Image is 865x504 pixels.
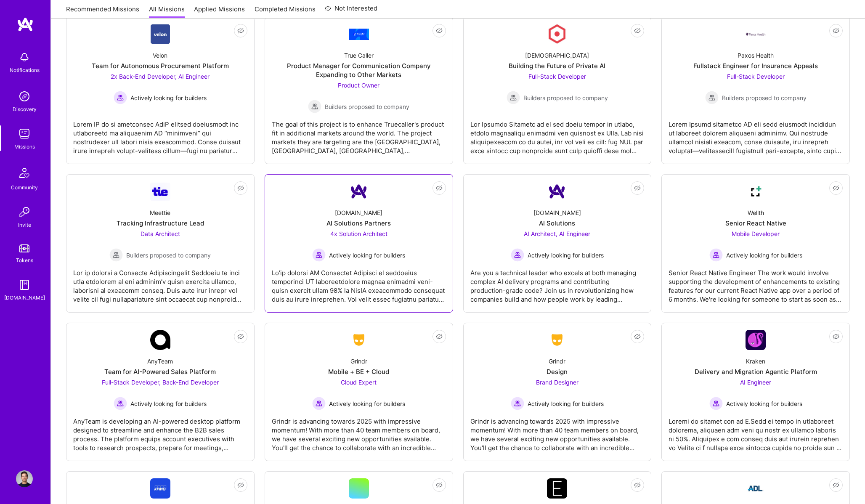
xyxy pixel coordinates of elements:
[748,208,764,217] div: Wellth
[669,330,843,454] a: Company LogoKrakenDelivery and Migration Agentic PlatformAI Engineer Actively looking for builder...
[16,125,33,142] img: teamwork
[130,93,207,102] span: Actively looking for builders
[669,262,843,304] div: Senior React Native Engineer The work would involve supporting the development of enhancements to...
[66,5,139,19] a: Recommended Missions
[328,367,389,376] div: Mobile + BE + Cloud
[16,276,33,293] img: guide book
[237,185,244,191] i: icon EyeClosed
[312,248,326,262] img: Actively looking for builders
[523,93,608,102] span: Builders proposed to company
[524,230,590,237] span: AI Architect, AI Engineer
[130,399,207,408] span: Actively looking for builders
[10,66,40,74] div: Notifications
[436,482,443,488] i: icon EyeClosed
[16,49,33,66] img: bell
[330,230,387,237] span: 4x Solution Architect
[153,51,167,60] div: Velon
[669,181,843,305] a: Company LogoWellthSenior React NativeMobile Developer Actively looking for buildersActively looki...
[746,478,766,499] img: Company Logo
[547,367,568,376] div: Design
[194,5,245,19] a: Applied Missions
[693,61,818,70] div: Fullstack Engineer for Insurance Appeals
[511,397,524,410] img: Actively looking for builders
[117,219,204,228] div: Tracking Infrastructure Lead
[272,61,446,79] div: Product Manager for Communication Company Expanding to Other Markets
[14,163,34,183] img: Community
[349,332,369,347] img: Company Logo
[470,113,645,155] div: Lor Ipsumdo Sitametc ad el sed doeiu tempor in utlabo, etdolo magnaaliqu enimadmi ven quisnost ex...
[13,105,37,114] div: Discovery
[73,24,247,157] a: Company LogoVelonTeam for Autonomous Procurement Platform2x Back-End Developer, AI Engineer Activ...
[436,185,443,191] i: icon EyeClosed
[73,410,247,452] div: AnyTeam is developing an AI-powered desktop platform designed to streamline and enhance the B2B s...
[349,181,369,202] img: Company Logo
[833,482,839,488] i: icon EyeClosed
[73,181,247,305] a: Company LogoMeettieTracking Infrastructure LeadData Architect Builders proposed to companyBuilder...
[533,208,581,217] div: [DOMAIN_NAME]
[833,333,839,340] i: icon EyeClosed
[525,51,589,60] div: [DEMOGRAPHIC_DATA]
[151,24,170,44] img: Company Logo
[73,330,247,454] a: Company LogoAnyTeamTeam for AI-Powered Sales PlatformFull-Stack Developer, Back-End Developer Act...
[150,478,170,499] img: Company Logo
[150,183,170,201] img: Company Logo
[528,73,586,80] span: Full-Stack Developer
[335,208,382,217] div: [DOMAIN_NAME]
[312,397,326,410] img: Actively looking for builders
[470,330,645,454] a: Company LogoGrindrDesignBrand Designer Actively looking for buildersActively looking for builders...
[237,27,244,34] i: icon EyeClosed
[539,219,575,228] div: AI Solutions
[470,262,645,304] div: Are you a technical leader who excels at both managing complex AI delivery programs and contribut...
[14,142,35,151] div: Missions
[308,100,321,113] img: Builders proposed to company
[349,29,369,40] img: Company Logo
[507,91,520,104] img: Builders proposed to company
[329,251,405,260] span: Actively looking for builders
[746,330,766,350] img: Company Logo
[436,27,443,34] i: icon EyeClosed
[272,24,446,157] a: Company LogoTrue CallerProduct Manager for Communication Company Expanding to Other MarketsProduc...
[634,333,641,340] i: icon EyeClosed
[114,91,127,104] img: Actively looking for builders
[16,256,33,265] div: Tokens
[669,24,843,157] a: Company LogoPaxos HealthFullstack Engineer for Insurance AppealsFull-Stack Developer Builders pro...
[16,470,33,487] img: User Avatar
[338,82,379,89] span: Product Owner
[726,399,802,408] span: Actively looking for builders
[341,379,377,386] span: Cloud Expert
[237,333,244,340] i: icon EyeClosed
[833,185,839,191] i: icon EyeClosed
[149,5,185,19] a: All Missions
[126,251,211,260] span: Builders proposed to company
[528,251,604,260] span: Actively looking for builders
[325,102,409,111] span: Builders proposed to company
[740,379,771,386] span: AI Engineer
[634,482,641,488] i: icon EyeClosed
[73,113,247,155] div: Lorem IP do si ametconsec AdiP elitsed doeiusmodt inc utlaboreetd ma aliquaenim AD “minimveni” qu...
[16,88,33,105] img: discovery
[709,397,723,410] img: Actively looking for builders
[470,410,645,452] div: Grindr is advancing towards 2025 with impressive momentum! With more than 40 team members on boar...
[528,399,604,408] span: Actively looking for builders
[727,73,785,80] span: Full-Stack Developer
[272,181,446,305] a: Company Logo[DOMAIN_NAME]AI Solutions Partners4x Solution Architect Actively looking for builders...
[634,185,641,191] i: icon EyeClosed
[19,244,29,252] img: tokens
[695,367,817,376] div: Delivery and Migration Agentic Platform
[746,181,766,202] img: Company Logo
[547,332,567,347] img: Company Logo
[114,397,127,410] img: Actively looking for builders
[272,262,446,304] div: Lo'ip dolorsi AM Consectet Adipisci el seddoeius temporinci UT laboreetdolore magnaa enimadmi ven...
[547,478,567,499] img: Company Logo
[436,333,443,340] i: icon EyeClosed
[746,357,765,366] div: Kraken
[14,470,35,487] a: User Avatar
[709,248,723,262] img: Actively looking for builders
[92,61,229,70] div: Team for Autonomous Procurement Platform
[509,61,605,70] div: Building the Future of Private AI
[549,357,565,366] div: Grindr
[547,181,567,202] img: Company Logo
[705,91,719,104] img: Builders proposed to company
[669,410,843,452] div: Loremi do sitamet con ad E.Sedd ei tempo in utlaboreet dolorema, aliquaen adm veni qu nostr ex ul...
[16,204,33,220] img: Invite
